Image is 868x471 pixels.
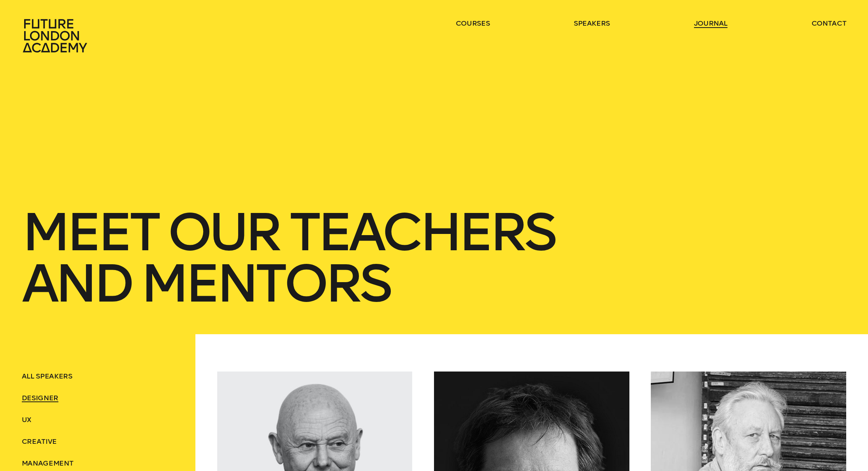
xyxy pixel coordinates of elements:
[22,207,847,309] h1: Meet Our teachers and mentors
[456,19,490,28] a: courses
[22,394,58,402] span: Designer
[22,459,73,468] span: Management
[574,19,610,28] a: speakers
[22,415,32,424] span: UX
[812,19,847,28] a: contact
[22,372,72,380] span: ALL SPEAKERS
[22,437,57,446] span: Creative
[694,19,728,28] a: journal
